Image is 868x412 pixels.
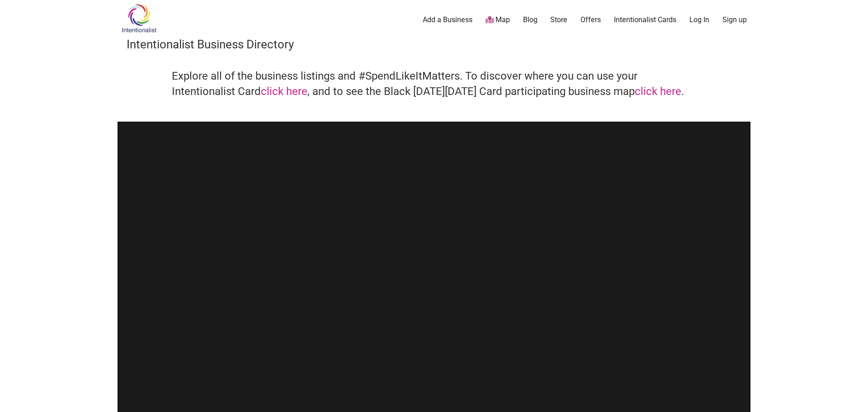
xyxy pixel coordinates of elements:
a: Sign up [722,15,747,25]
img: Intentionalist [118,4,160,33]
a: Log In [689,15,709,25]
a: Blog [523,15,538,25]
a: click here [261,85,307,98]
a: Add a Business [423,15,472,25]
a: Store [550,15,567,25]
a: Offers [580,15,601,25]
a: Map [486,15,510,25]
h3: Intentionalist Business Directory [127,36,741,52]
a: click here [635,85,681,98]
a: Intentionalist Cards [614,15,676,25]
h4: Explore all of the business listings and #SpendLikeItMatters. To discover where you can use your ... [172,69,696,99]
